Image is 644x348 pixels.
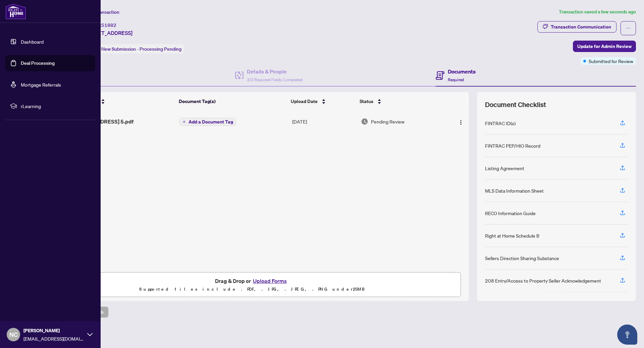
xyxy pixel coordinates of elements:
span: Drag & Drop orUpload FormsSupported files include .PDF, .JPG, .JPEG, .PNG under25MB [43,272,461,297]
img: Document Status [361,118,368,125]
th: (1) File Name [65,92,176,111]
span: Required [448,77,464,82]
span: Update for Admin Review [577,41,632,52]
span: Submitted for Review [589,57,633,65]
span: NC [9,330,18,339]
a: Dashboard [21,39,44,45]
span: Add a Document Tag [189,119,233,124]
span: [EMAIL_ADDRESS][DOMAIN_NAME] [23,335,84,342]
span: 3/3 Required Fields Completed [247,77,303,82]
button: Open asap [617,325,637,345]
span: [PERSON_NAME] [23,327,84,334]
span: [STREET_ADDRESS] 5.pdf [68,117,133,126]
th: Upload Date [288,92,357,111]
span: View Transaction [84,9,119,15]
div: 208 Entry/Access to Property Seller Acknowledgement [485,277,601,284]
div: Sellers Direction Sharing Substance [485,254,559,262]
span: New Submission - Processing Pending [101,46,181,52]
div: MLS Data Information Sheet [485,187,544,194]
span: [STREET_ADDRESS] [83,29,132,37]
th: Document Tag(s) [176,92,288,111]
button: Transaction Communication [537,21,616,33]
img: logo [5,3,26,19]
div: Listing Agreement [485,164,524,172]
button: Update for Admin Review [573,41,636,52]
div: Status: [83,44,184,53]
button: Add a Document Tag [179,117,236,126]
h4: Details & People [247,67,303,76]
article: Transaction saved a few seconds ago [559,8,636,16]
span: Drag & Drop or [215,277,289,285]
th: Status [357,92,443,111]
span: 51882 [101,22,116,28]
span: Upload Date [291,98,318,105]
img: Logo [458,120,464,125]
a: Mortgage Referrals [21,82,61,88]
button: Upload Forms [251,277,289,285]
p: Supported files include .PDF, .JPG, .JPEG, .PNG under 25 MB [47,285,457,293]
span: Status [360,98,373,105]
span: ellipsis [626,26,631,31]
td: [DATE] [289,111,359,132]
div: FINTRAC PEP/HIO Record [485,142,540,149]
span: rLearning [21,102,91,110]
div: Transaction Communication [551,21,611,32]
button: Add a Document Tag [179,118,236,126]
span: Document Checklist [485,100,546,109]
div: Right at Home Schedule B [485,232,539,239]
span: plus [182,120,186,123]
button: Logo [455,116,466,127]
span: Pending Review [371,118,405,125]
h4: Documents [448,67,476,76]
div: FINTRAC ID(s) [485,119,516,127]
div: RECO Information Guide [485,209,536,217]
a: Deal Processing [21,60,55,66]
